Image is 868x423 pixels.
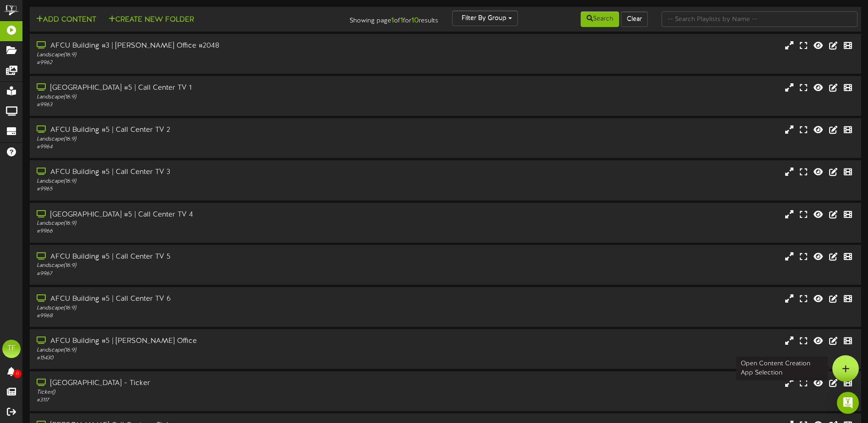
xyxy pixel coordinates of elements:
[2,340,21,358] div: TF
[37,354,369,362] div: # 15430
[452,11,518,26] button: Filter By Group
[391,16,394,25] strong: 1
[581,11,619,27] button: Search
[33,14,99,26] button: Add Content
[37,41,369,51] div: AFCU Building #3 | [PERSON_NAME] Office #2048
[837,392,859,414] div: Open Intercom Messenger
[37,304,369,312] div: Landscape ( 16:9 )
[37,167,369,178] div: AFCU Building #5 | Call Center TV 3
[662,11,857,27] input: -- Search Playlists by Name --
[37,294,369,304] div: AFCU Building #5 | Call Center TV 6
[37,270,369,278] div: # 9967
[37,378,369,389] div: [GEOGRAPHIC_DATA] - Ticker
[37,389,369,396] div: Ticker ( )
[306,11,445,26] div: Showing page of for results
[400,16,403,25] strong: 1
[411,16,419,25] strong: 10
[37,93,369,101] div: Landscape ( 16:9 )
[37,101,369,109] div: # 9963
[37,59,369,67] div: # 9962
[37,220,369,228] div: Landscape ( 16:9 )
[37,252,369,262] div: AFCU Building #5 | Call Center TV 5
[37,228,369,235] div: # 9966
[37,83,369,93] div: [GEOGRAPHIC_DATA] #5 | Call Center TV 1
[37,396,369,404] div: # 3117
[37,262,369,270] div: Landscape ( 16:9 )
[621,11,648,27] button: Clear
[37,336,369,347] div: AFCU Building #5 | [PERSON_NAME] Office
[37,185,369,193] div: # 9965
[37,136,369,143] div: Landscape ( 16:9 )
[37,210,369,220] div: [GEOGRAPHIC_DATA] #5 | Call Center TV 4
[37,143,369,151] div: # 9964
[37,312,369,320] div: # 9968
[37,51,369,59] div: Landscape ( 16:9 )
[37,125,369,136] div: AFCU Building #5 | Call Center TV 2
[37,178,369,185] div: Landscape ( 16:9 )
[106,14,197,26] button: Create New Folder
[13,369,22,378] span: 0
[37,347,369,354] div: Landscape ( 16:9 )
